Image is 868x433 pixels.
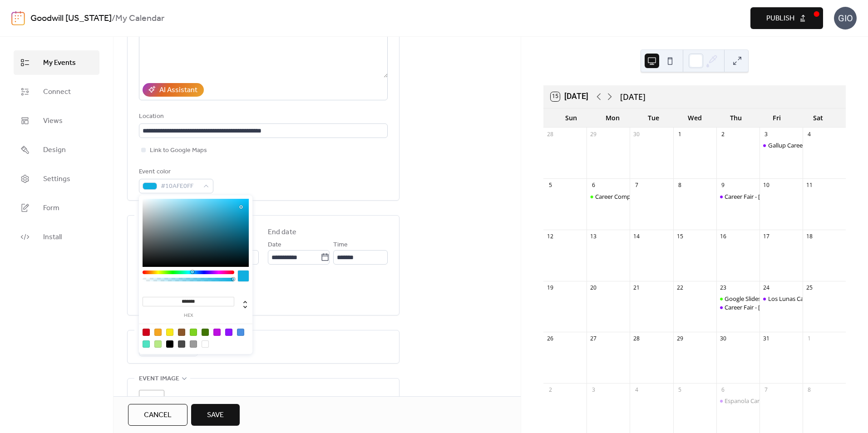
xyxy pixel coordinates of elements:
div: 28 [547,130,554,138]
div: #4A90E2 [237,329,244,336]
div: 17 [762,233,770,241]
div: 29 [590,130,597,138]
img: logo [11,11,25,25]
div: Google Slides [716,295,759,303]
div: 28 [633,335,641,343]
div: 3 [590,386,597,394]
span: Time [333,240,348,251]
div: Tue [633,108,674,127]
span: Connect [43,87,71,98]
div: 15 [676,233,684,241]
div: 6 [719,386,727,394]
div: #F8E71C [166,329,173,336]
div: Espanola Career Fair [725,397,779,405]
div: ; [139,390,164,415]
div: 3 [762,130,770,138]
div: GIO [834,7,857,30]
span: Settings [43,174,70,185]
span: My Events [43,58,76,69]
div: #000000 [166,340,173,348]
b: My Calendar [115,10,164,27]
div: 22 [676,284,684,291]
div: Los Lunas Career Fair [768,295,826,303]
div: #FFFFFF [202,340,209,348]
div: 11 [805,182,813,189]
button: Cancel [128,404,187,426]
div: 5 [676,386,684,394]
button: Publish [750,7,823,29]
a: Install [14,225,99,249]
div: 7 [762,386,770,394]
span: Design [43,145,66,156]
div: Sat [797,108,838,127]
span: Save [207,410,224,421]
div: 23 [719,284,727,291]
div: Event color [139,167,212,177]
div: 8 [676,182,684,189]
div: Mon [592,108,633,127]
div: Career Compass North: Career Exploration [587,192,630,201]
div: 10 [762,182,770,189]
div: Location [139,111,386,122]
span: Event image [139,374,179,384]
div: 1 [805,335,813,343]
a: Form [14,196,99,220]
a: Goodwill [US_STATE] [30,10,112,27]
div: 4 [633,386,641,394]
b: / [112,10,115,27]
div: 13 [590,233,597,241]
div: #B8E986 [154,340,162,348]
div: 18 [805,233,813,241]
button: AI Assistant [143,83,204,97]
div: Career Fair - Albuquerque [716,303,759,311]
div: 4 [805,130,813,138]
div: Fri [756,108,798,127]
div: #8B572A [178,329,185,336]
div: 5 [547,182,554,189]
button: Save [191,404,240,426]
div: #4A4A4A [178,340,185,348]
div: 31 [762,335,770,343]
div: 12 [547,233,554,241]
a: Connect [14,79,99,104]
div: 30 [719,335,727,343]
div: 6 [590,182,597,189]
span: Date [268,240,281,251]
div: #9013FE [225,329,232,336]
div: 7 [633,182,641,189]
span: Publish [766,13,794,24]
div: 25 [805,284,813,291]
div: 21 [633,284,641,291]
div: Career Fair - [GEOGRAPHIC_DATA] [725,303,817,311]
div: Career Fair - Albuquerque [716,192,759,201]
div: AI Assistant [159,85,197,96]
a: Design [14,138,99,162]
button: 15[DATE] [547,90,592,103]
div: #D0021B [143,329,150,336]
div: 19 [547,284,554,291]
div: 1 [676,130,684,138]
div: #7ED321 [190,329,197,336]
span: Install [43,232,62,243]
div: 20 [590,284,597,291]
span: Views [43,116,63,127]
label: hex [143,313,234,318]
div: [DATE] [620,91,646,103]
div: 26 [547,335,554,343]
div: #50E3C2 [143,340,150,348]
div: 2 [547,386,554,394]
span: Form [43,203,59,214]
a: Settings [14,167,99,191]
a: Views [14,108,99,133]
div: 30 [633,130,641,138]
div: 14 [633,233,641,241]
div: Gallup Career Fair [768,141,816,149]
div: 29 [676,335,684,343]
div: Gallup Career Fair [759,141,803,149]
div: #F5A623 [154,329,162,336]
div: 24 [762,284,770,291]
span: Link to Google Maps [150,145,207,156]
div: Google Slides [725,295,761,303]
div: 8 [805,386,813,394]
